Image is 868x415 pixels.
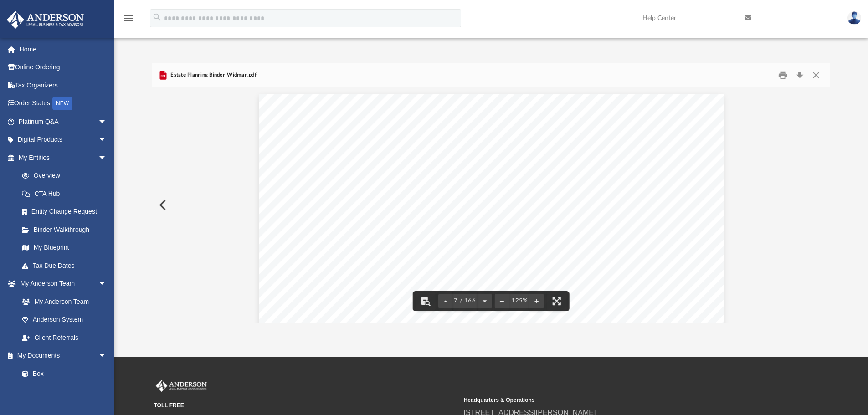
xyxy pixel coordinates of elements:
button: Next page [478,291,492,311]
a: Binder Walkthrough [13,220,121,239]
button: Zoom in [529,291,544,311]
img: Anderson Advisors Platinum Portal [4,11,87,29]
span: arrow_drop_down [98,149,116,167]
a: Anderson System [13,311,116,329]
img: User Pic [847,11,861,25]
a: My Entitiesarrow_drop_down [6,149,121,167]
span: arrow_drop_down [98,275,116,293]
div: File preview [152,87,831,323]
button: Print [774,68,792,82]
button: Enter fullscreen [547,291,567,311]
span: arrow_drop_down [98,347,116,365]
a: Online Ordering [6,58,121,77]
a: Tax Organizers [6,76,121,94]
button: Toggle findbar [415,291,435,311]
a: My Anderson Teamarrow_drop_down [6,275,116,293]
button: Download [791,68,808,82]
a: Order StatusNEW [6,94,121,113]
a: Box [13,364,112,383]
a: Tax Due Dates [13,256,121,275]
a: Entity Change Request [13,203,121,221]
button: Previous File [152,192,172,218]
small: TOLL FREE [154,401,457,410]
a: Home [6,40,121,58]
span: 7 / 166 [452,298,478,304]
div: NEW [52,97,72,110]
img: Anderson Advisors Platinum Portal [154,380,209,392]
a: CTA Hub [13,184,121,203]
small: Headquarters & Operations [464,396,767,404]
div: Preview [152,63,831,323]
button: Zoom out [495,291,509,311]
span: arrow_drop_down [98,131,116,149]
a: Digital Productsarrow_drop_down [6,131,121,149]
span: [PERSON_NAME] [PERSON_NAME] AND [PERSON_NAME] [317,312,829,330]
a: Client Referrals [13,328,116,347]
a: Platinum Q&Aarrow_drop_down [6,113,121,131]
span: ESTATE PLANNING PORTFOLIO [349,270,632,288]
span: arrow_drop_down [98,113,116,131]
a: My Blueprint [13,239,116,257]
button: Close [808,68,824,82]
a: Meeting Minutes [13,383,116,401]
button: 7 / 166 [452,291,478,311]
a: menu [123,17,134,24]
div: Document Viewer [152,87,831,323]
div: Current zoom level [509,298,529,304]
a: Overview [13,167,121,185]
span: Estate Planning Binder_Widman.pdf [169,71,257,79]
button: Previous page [438,291,452,311]
a: My Documentsarrow_drop_down [6,347,116,365]
a: My Anderson Team [13,292,112,311]
i: search [152,12,162,22]
i: menu [123,13,134,24]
